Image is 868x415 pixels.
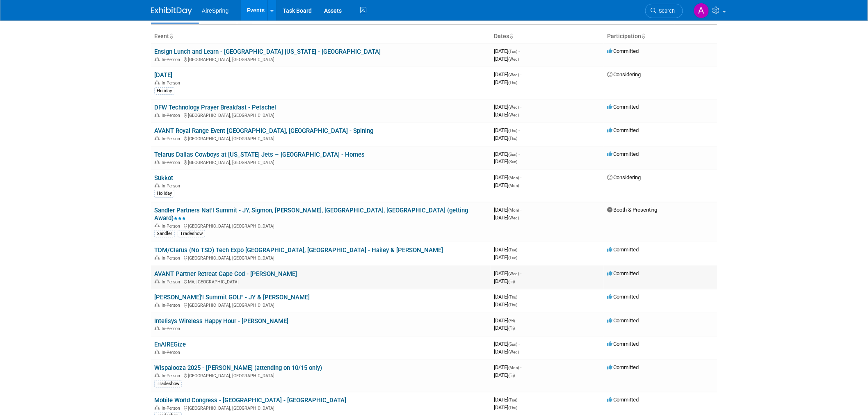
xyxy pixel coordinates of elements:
[154,246,443,254] a: TDM/Clarus (No TSD) Tech Expo [GEOGRAPHIC_DATA], [GEOGRAPHIC_DATA] - Hailey & [PERSON_NAME]
[508,136,517,141] span: (Thu)
[155,80,160,84] img: In-Person Event
[494,56,519,62] span: [DATE]
[508,271,519,276] span: (Wed)
[494,397,520,403] span: [DATE]
[508,105,519,109] span: (Wed)
[155,406,160,410] img: In-Person Event
[491,30,604,43] th: Dates
[154,397,346,404] a: Mobile World Congress - [GEOGRAPHIC_DATA] - [GEOGRAPHIC_DATA]
[494,294,520,300] span: [DATE]
[508,406,517,410] span: (Thu)
[154,112,487,118] div: [GEOGRAPHIC_DATA], [GEOGRAPHIC_DATA]
[494,182,519,188] span: [DATE]
[202,7,228,14] span: AireSpring
[494,207,521,213] span: [DATE]
[154,278,487,285] div: MA, [GEOGRAPHIC_DATA]
[508,342,517,347] span: (Sun)
[155,373,160,377] img: In-Person Event
[494,270,521,276] span: [DATE]
[154,174,173,182] a: Sukkot
[494,246,520,253] span: [DATE]
[494,104,521,110] span: [DATE]
[519,127,520,133] span: -
[494,372,515,378] span: [DATE]
[607,341,639,347] span: Committed
[154,56,487,62] div: [GEOGRAPHIC_DATA], [GEOGRAPHIC_DATA]
[494,151,520,157] span: [DATE]
[154,341,186,348] a: EnAIREGize
[520,71,521,78] span: -
[154,87,174,95] div: Holiday
[155,279,160,283] img: In-Person Event
[154,127,373,135] a: AVANT Royal Range Event [GEOGRAPHIC_DATA], [GEOGRAPHIC_DATA] - Spining
[508,398,517,402] span: (Tue)
[162,136,183,141] span: In-Person
[519,151,520,157] span: -
[508,248,517,252] span: (Tue)
[154,301,487,308] div: [GEOGRAPHIC_DATA], [GEOGRAPHIC_DATA]
[519,397,520,403] span: -
[508,303,517,307] span: (Thu)
[154,230,175,237] div: Sandler
[508,216,519,220] span: (Wed)
[519,48,520,54] span: -
[162,183,183,189] span: In-Person
[155,113,160,117] img: In-Person Event
[494,278,515,284] span: [DATE]
[154,222,487,229] div: [GEOGRAPHIC_DATA], [GEOGRAPHIC_DATA]
[508,160,517,164] span: (Sun)
[607,127,639,133] span: Committed
[162,373,183,379] span: In-Person
[154,364,322,372] a: Wispalooza 2025 - [PERSON_NAME] (attending on 10/15 only)
[494,48,520,54] span: [DATE]
[154,270,297,278] a: AVANT Partner Retreat Cape Cod - [PERSON_NAME]
[607,48,639,54] span: Committed
[520,207,521,213] span: -
[508,176,519,180] span: (Mon)
[162,160,183,165] span: In-Person
[508,113,519,117] span: (Wed)
[178,230,205,237] div: Tradeshow
[154,404,487,411] div: [GEOGRAPHIC_DATA], [GEOGRAPHIC_DATA]
[494,79,517,85] span: [DATE]
[508,208,519,212] span: (Mon)
[508,255,517,260] span: (Tue)
[494,71,521,78] span: [DATE]
[155,255,160,260] img: In-Person Event
[162,80,183,86] span: In-Person
[607,246,639,253] span: Committed
[645,4,683,18] a: Search
[494,174,521,180] span: [DATE]
[494,158,517,164] span: [DATE]
[169,33,173,39] a: Sort by Event Name
[508,295,517,299] span: (Thu)
[508,373,515,378] span: (Fri)
[154,104,276,111] a: DFW Technology Prayer Breakfast - Petschel
[154,48,381,55] a: Ensign Lunch and Learn - [GEOGRAPHIC_DATA] [US_STATE] - [GEOGRAPHIC_DATA]
[494,364,521,370] span: [DATE]
[494,301,517,308] span: [DATE]
[607,71,641,78] span: Considering
[155,326,160,330] img: In-Person Event
[154,71,172,79] a: [DATE]
[155,136,160,140] img: In-Person Event
[656,8,675,14] span: Search
[154,190,174,197] div: Holiday
[162,350,183,355] span: In-Person
[151,30,491,43] th: Event
[607,364,639,370] span: Committed
[509,33,513,39] a: Sort by Start Date
[508,80,517,85] span: (Thu)
[508,49,517,54] span: (Tue)
[494,214,519,221] span: [DATE]
[154,135,487,141] div: [GEOGRAPHIC_DATA], [GEOGRAPHIC_DATA]
[155,57,160,61] img: In-Person Event
[508,350,519,354] span: (Wed)
[520,174,521,180] span: -
[154,380,182,388] div: Tradeshow
[508,73,519,77] span: (Wed)
[516,317,517,324] span: -
[508,183,519,188] span: (Mon)
[154,254,487,261] div: [GEOGRAPHIC_DATA], [GEOGRAPHIC_DATA]
[155,350,160,354] img: In-Person Event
